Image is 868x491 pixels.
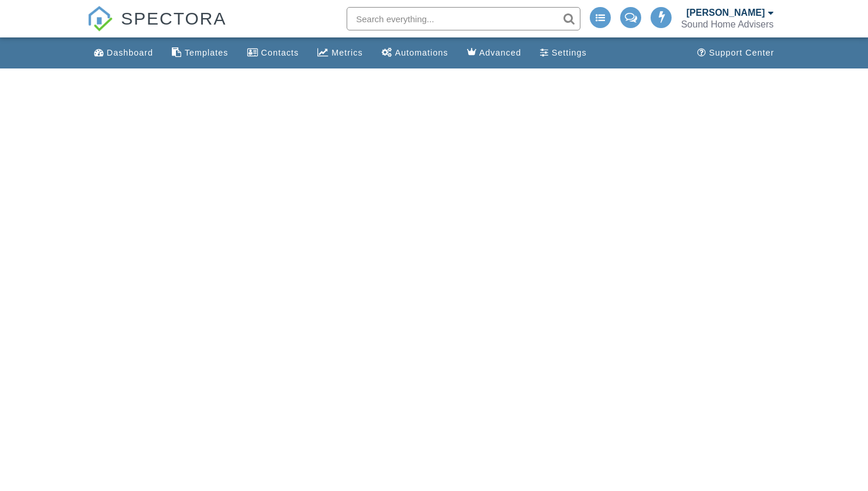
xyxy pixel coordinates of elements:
div: Support Center [709,48,774,57]
div: Contacts [261,48,299,57]
a: Settings [535,42,592,64]
div: Sound Home Advisers [681,19,773,30]
a: Automations (Advanced) [377,42,453,64]
input: Search everything... [347,7,580,30]
div: Settings [552,48,587,57]
a: Dashboard [89,42,158,64]
div: Metrics [331,48,362,57]
div: Dashboard [107,48,153,57]
a: Templates [167,42,233,64]
a: Support Center [693,42,779,64]
a: Metrics [313,42,367,64]
div: Automations [395,48,448,57]
span: SPECTORA [121,6,227,30]
a: Contacts [243,42,304,64]
div: [PERSON_NAME] [686,7,765,19]
div: Advanced [479,48,521,57]
a: SPECTORA [87,18,227,39]
img: The Best Home Inspection Software - Spectora [87,6,113,32]
a: Advanced [462,42,526,64]
div: Templates [185,48,229,57]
